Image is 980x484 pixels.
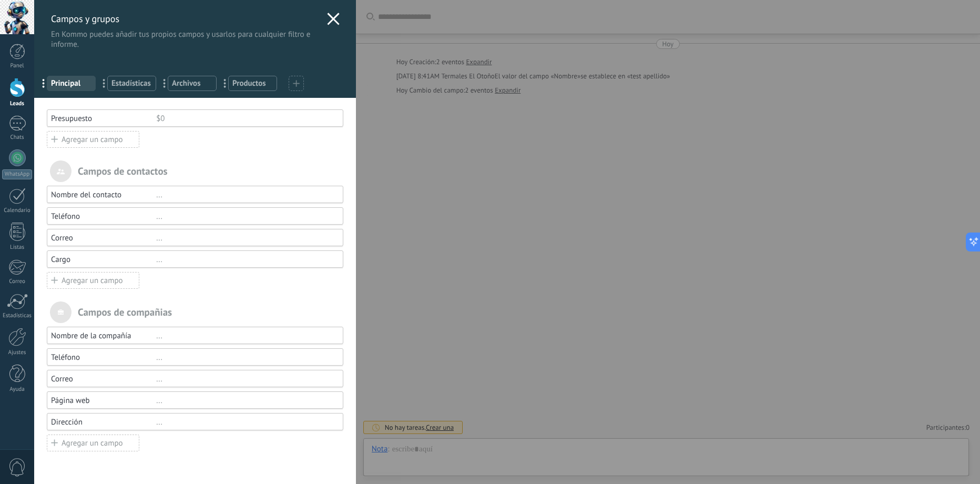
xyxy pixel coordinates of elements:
[51,374,156,384] div: Correo
[156,233,334,243] div: ...
[218,74,239,92] span: ...
[172,78,212,88] span: Archivos
[51,352,156,362] div: Teléfono
[156,352,334,362] div: ...
[156,417,334,427] div: ...
[156,211,334,221] div: ...
[156,255,334,265] div: ...
[157,74,179,92] span: ...
[232,78,273,88] span: Productos
[47,272,139,289] div: Agregar un campo
[51,114,156,124] div: Presupuesto
[51,417,156,427] div: Dirección
[47,131,139,148] div: Agregar un campo
[51,29,322,49] p: En Kommo puedes añadir tus propios campos y usarlos para cualquier filtro e informe.
[36,74,58,92] span: ...
[156,396,334,406] div: ...
[156,374,334,384] div: ...
[51,255,156,265] div: Cargo
[51,396,156,406] div: Página web
[51,13,322,25] h3: Campos y grupos
[156,331,334,341] div: ...
[156,190,334,200] div: ...
[156,114,334,124] div: $0
[51,78,91,88] span: Principal
[111,78,152,88] span: Estadísticas
[51,211,156,221] div: Teléfono
[47,160,343,182] div: Campos de contactos
[51,190,156,200] div: Nombre del contacto
[51,331,156,341] div: Nombre de la compañía
[47,435,139,451] div: Agregar un campo
[97,74,118,92] span: ...
[51,233,156,243] div: Correo
[47,301,343,323] div: Campos de compañias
